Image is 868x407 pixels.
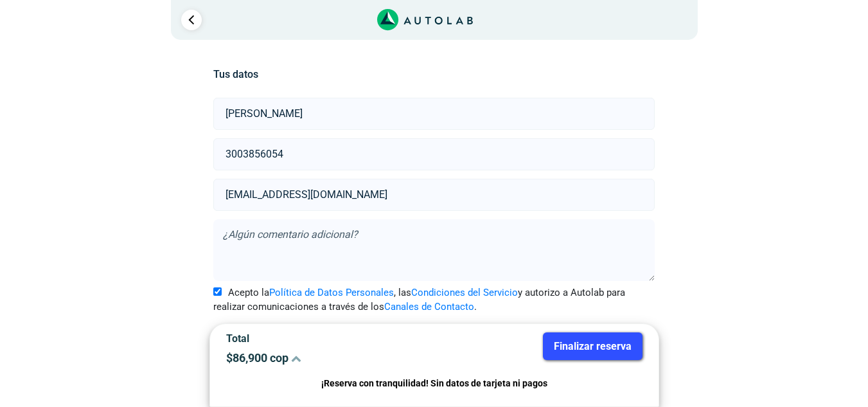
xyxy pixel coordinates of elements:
[213,98,655,130] input: Nombre y apellido
[226,332,425,345] p: Total
[213,179,655,211] input: Correo electrónico
[269,287,394,298] a: Política de Datos Personales
[213,138,655,170] input: Celular
[226,376,642,391] p: ¡Reserva con tranquilidad! Sin datos de tarjeta ni pagos
[213,68,655,80] h5: Tus datos
[377,13,473,25] a: Link al sitio de autolab
[213,285,655,314] label: Acepto la , las y autorizo a Autolab para realizar comunicaciones a través de los .
[543,332,642,360] button: Finalizar reserva
[181,10,202,30] a: Ir al paso anterior
[411,287,518,298] a: Condiciones del Servicio
[213,287,222,296] input: Acepto laPolítica de Datos Personales, lasCondiciones del Servicioy autorizo a Autolab para reali...
[226,351,425,365] p: $ 86,900 cop
[384,301,474,312] a: Canales de Contacto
